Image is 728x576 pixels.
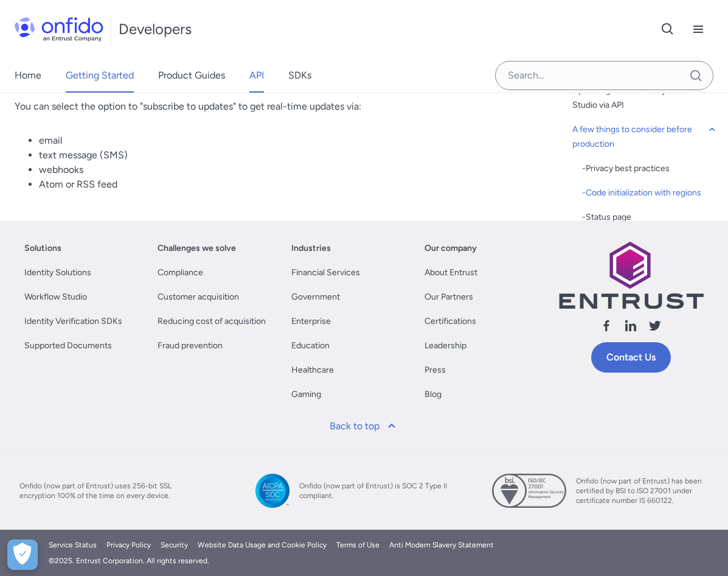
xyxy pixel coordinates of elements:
a: -Privacy best practices [582,161,718,176]
a: Compliance [158,265,203,280]
span: Onfido (now part of Entrust) has been certified by BSI to ISO 27001 under certificate number IS 6... [576,476,709,505]
a: Certifications [425,314,476,329]
a: Challenges we solve [158,241,236,256]
svg: Follow us facebook [599,318,614,333]
a: Leadership [425,339,466,353]
a: Privacy Policy [106,539,151,550]
a: Fraud prevention [158,339,223,353]
a: Financial Services [291,265,360,280]
a: Follow us X (Twitter) [648,318,662,337]
li: text message (SMS) [39,148,531,163]
a: Website Data Usage and Cookie Policy [198,539,327,550]
a: Solutions [24,241,61,256]
a: Getting Started [66,58,134,93]
a: Home [15,58,41,93]
svg: Follow us X (Twitter) [648,318,662,333]
img: ISO 27001 certified [492,474,566,508]
a: Blog [425,387,442,402]
a: Healthcare [291,363,334,378]
a: Terms of Use [336,539,380,550]
button: Open navigation menu button [683,14,713,44]
a: Gaming [291,387,321,402]
svg: Open search button [660,22,675,37]
h1: Developers [119,19,192,39]
img: SOC 2 Type II compliant [255,474,289,508]
svg: Follow us linkedin [623,318,638,333]
div: © 2025 . Entrust Corporation. All rights reserved. [49,555,679,566]
a: -Code initialization with regions [582,186,718,200]
a: Enterprise [291,314,331,329]
a: Follow us linkedin [623,318,638,337]
button: Open Preferences [7,539,38,570]
a: Identity Solutions [24,265,91,280]
li: email [39,133,531,148]
div: - Code initialization with regions [582,186,718,200]
div: - Status page [582,210,718,225]
p: You can select the option to "subscribe to updates" to get real-time updates via: [15,99,531,114]
span: Onfido (now part of Entrust) is SOC 2 Type II compliant. [299,481,457,500]
a: Press [425,363,446,378]
a: Identity Verification SDKs [24,314,122,329]
a: Service Status [49,539,97,550]
a: Follow us facebook [599,318,614,337]
a: About Entrust [425,265,477,280]
img: Entrust logo [558,241,704,309]
img: Onfido Logo [15,17,103,41]
a: Customer acquisition [158,290,239,304]
button: Open search button [653,14,683,44]
a: Uploading media directly to Workflow Studio via API [572,83,718,113]
a: API [249,58,264,93]
a: Workflow Studio [24,290,87,304]
svg: Open navigation menu button [691,22,705,37]
a: Contact Us [591,342,671,373]
input: Onfido search input field [495,61,713,90]
a: Reducing cost of acquisition [158,314,266,329]
div: - Privacy best practices [582,161,718,176]
a: Our company [425,241,477,256]
li: Atom or RSS feed [39,177,531,192]
div: Cookie Preferences [7,539,38,570]
a: A few things to consider before production [572,122,718,152]
a: SDKs [288,58,311,93]
a: Our Partners [425,290,473,304]
a: Industries [291,241,331,256]
a: Government [291,290,340,304]
a: Security [161,539,188,550]
a: -Status page [582,210,718,225]
li: webhooks [39,163,531,177]
a: Back to top [322,412,406,441]
a: Education [291,339,330,353]
a: Anti Modern Slavery Statement [389,539,494,550]
a: Product Guides [158,58,225,93]
span: Onfido (now part of Entrust) uses 256-bit SSL encryption 100% of the time on every device. [19,481,178,500]
a: Supported Documents [24,339,112,353]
